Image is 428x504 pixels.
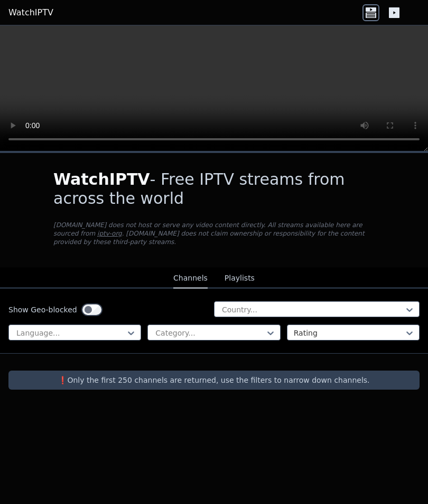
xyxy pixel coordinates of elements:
p: [DOMAIN_NAME] does not host or serve any video content directly. All streams available here are s... [53,221,375,246]
span: WatchIPTV [53,170,150,188]
p: ❗️Only the first 250 channels are returned, use the filters to narrow down channels. [13,375,415,385]
h1: - Free IPTV streams from across the world [53,170,375,208]
button: Channels [173,268,208,289]
a: iptv-org [97,230,122,237]
a: WatchIPTV [8,6,53,19]
button: Playlists [225,268,255,289]
label: Show Geo-blocked [8,304,77,315]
